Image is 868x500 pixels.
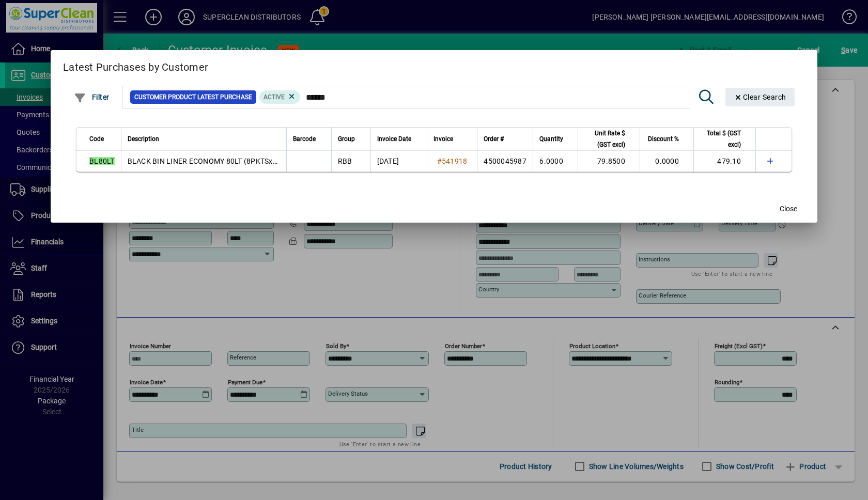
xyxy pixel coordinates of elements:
span: Code [89,133,104,145]
span: Quantity [539,133,563,145]
div: Description [128,133,280,145]
div: Group [338,133,364,145]
div: Total $ (GST excl) [700,128,750,150]
span: Active [263,93,285,101]
td: 479.10 [693,151,755,171]
td: 0.0000 [640,151,693,171]
div: Code [89,133,115,145]
div: Unit Rate $ (GST excl) [584,128,634,150]
span: Order # [484,133,504,145]
div: Invoice Date [377,133,421,145]
td: 79.8500 [578,151,640,171]
span: 541918 [442,157,468,165]
span: Total $ (GST excl) [700,128,741,150]
div: Order # [484,133,526,145]
td: 4500045987 [477,151,533,171]
span: BLACK BIN LINER ECONOMY 80LT (8PKTSx50 - 400) [128,157,302,165]
span: Description [128,133,159,145]
span: Discount % [648,133,679,145]
div: Discount % [646,133,688,145]
span: # [437,157,442,165]
em: BL80LT [89,157,115,165]
mat-chip: Product Activation Status: Active [259,90,301,104]
span: Invoice Date [377,133,411,145]
span: Barcode [293,133,316,145]
div: Barcode [293,133,325,145]
h2: Latest Purchases by Customer [51,50,817,80]
span: Unit Rate $ (GST excl) [584,128,625,150]
a: #541918 [433,155,471,167]
td: 6.0000 [533,151,578,171]
span: Close [780,204,797,214]
button: Clear [725,88,795,106]
div: Invoice [433,133,471,145]
span: Customer Product Latest Purchase [134,92,252,102]
span: RBB [338,157,352,165]
span: Filter [74,93,110,101]
span: Invoice [433,133,453,145]
span: Group [338,133,355,145]
button: Filter [71,88,112,106]
td: [DATE] [370,151,427,171]
div: Quantity [539,133,572,145]
span: Clear Search [734,93,786,101]
button: Close [772,200,805,218]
